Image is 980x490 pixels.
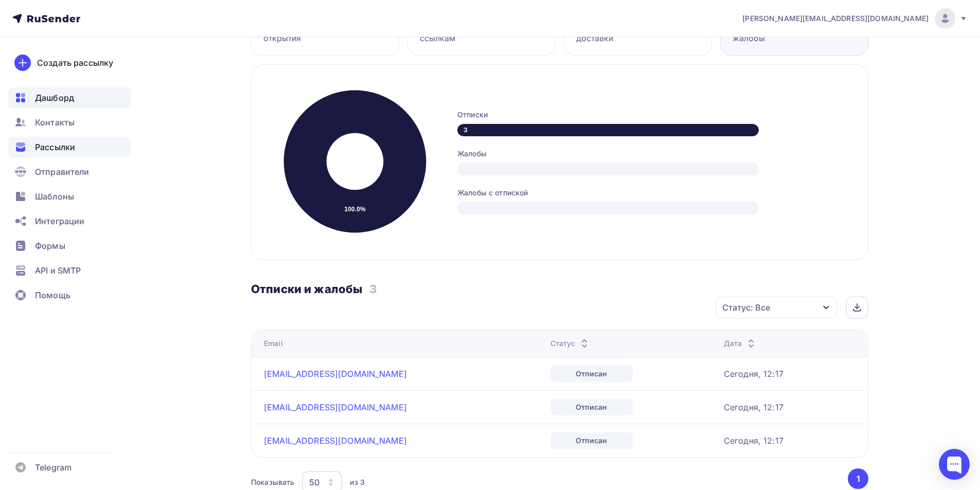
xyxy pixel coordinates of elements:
[550,338,591,349] div: Статус
[457,110,847,120] div: Отписки
[309,476,319,488] div: 50
[251,282,362,296] h3: Отписки и жалобы
[264,369,407,379] a: [EMAIL_ADDRESS][DOMAIN_NAME]
[8,87,131,108] a: Дашборд
[35,166,90,178] span: Отправители
[550,432,633,449] div: Отписан
[264,435,407,446] a: [EMAIL_ADDRESS][DOMAIN_NAME]
[251,477,294,487] div: Показывать
[35,461,72,474] span: Telegram
[35,141,75,153] span: Рассылки
[35,264,81,277] span: API и SMTP
[848,468,868,489] button: Go to page 1
[715,296,838,319] button: Статус: Все
[724,434,783,447] div: Сегодня, 12:17
[35,116,75,129] span: Контакты
[8,137,131,157] a: Рассылки
[8,112,131,133] a: Контакты
[742,13,929,24] span: [PERSON_NAME][EMAIL_ADDRESS][DOMAIN_NAME]
[742,8,968,29] a: [PERSON_NAME][EMAIL_ADDRESS][DOMAIN_NAME]
[35,215,84,227] span: Интеграции
[35,92,74,104] span: Дашборд
[724,338,758,349] div: Дата
[8,186,131,207] a: Шаблоны
[37,57,113,69] div: Создать рассылку
[35,190,74,203] span: Шаблоны
[8,161,131,182] a: Отправители
[550,399,633,415] div: Отписан
[550,366,633,382] div: Отписан
[369,282,377,296] h3: 3
[264,338,283,349] div: Email
[724,401,783,413] div: Сегодня, 12:17
[35,240,65,252] span: Формы
[35,289,70,301] span: Помощь
[846,468,869,489] ul: Pagination
[457,188,847,198] div: Жалобы с отпиской
[722,301,770,314] div: Статус: Все
[457,124,759,136] div: 3
[264,402,407,412] a: [EMAIL_ADDRESS][DOMAIN_NAME]
[8,235,131,256] a: Формы
[457,149,847,159] div: Жалобы
[350,477,365,487] div: из 3
[724,368,783,380] div: Сегодня, 12:17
